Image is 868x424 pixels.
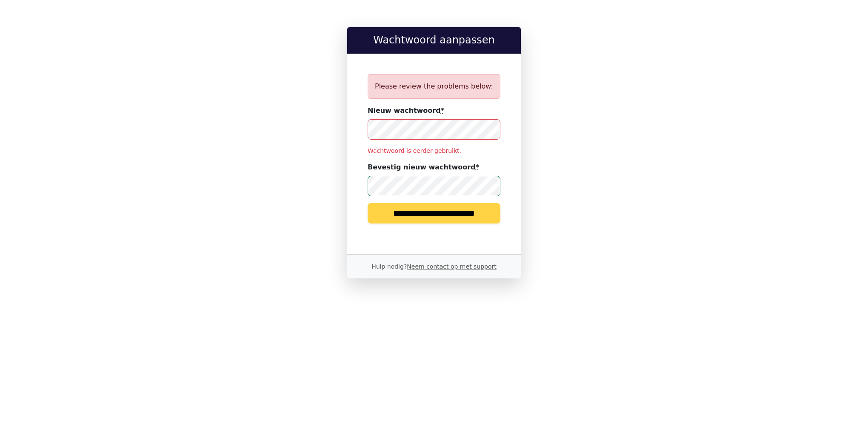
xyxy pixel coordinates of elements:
[441,106,444,115] abbr: required
[371,263,497,270] small: Hulp nodig?
[368,162,479,172] label: Bevestig nieuw wachtwoord
[368,106,444,116] label: Nieuw wachtwoord
[476,163,479,171] abbr: required
[368,146,500,155] div: Wachtwoord is eerder gebruikt.
[407,263,496,270] a: Neem contact op met support
[354,34,514,46] h2: Wachtwoord aanpassen
[368,74,500,99] div: Please review the problems below:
